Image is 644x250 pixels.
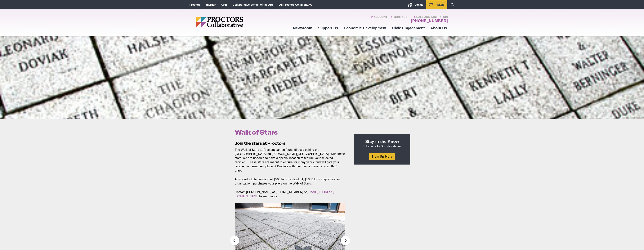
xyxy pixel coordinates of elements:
[365,139,399,144] strong: Stay in the Know
[435,3,445,6] span: Tickets
[315,23,341,33] a: Support Us
[235,177,345,186] p: A tax-deductible donation of $500 for an individual; $1000 for a corporation or organization, pur...
[235,129,345,136] h1: Walk of Stars
[230,236,239,245] button: Previous slide
[358,139,406,149] p: Subscribe to Our Newsletter.
[369,153,395,160] a: Sign Up Here
[235,148,345,173] p: The Walk of Stars at Proctors can be found directly behind the [GEOGRAPHIC_DATA] on [PERSON_NAME]...
[290,23,315,33] a: Newsroom
[196,17,272,27] img: Proctors logo
[405,0,426,9] a: Donate
[341,236,350,245] button: Next slide
[235,140,345,146] h2: Join the stars at Proctors
[411,18,448,23] a: [PHONE_NUMBER]
[426,0,447,9] a: Tickets
[341,23,389,33] a: Economic Development
[221,3,227,6] a: UPH
[371,15,387,23] a: Account
[389,23,427,33] a: Civic Engagement
[414,3,423,6] span: Donate
[235,191,334,198] span: Contact [PERSON_NAME] at [PHONE_NUMBER] or to learn more.
[206,3,216,6] a: theREP
[233,3,274,6] a: Collaborative School of the Arts
[190,3,201,6] a: Proctors
[279,3,312,6] a: All Proctors Collaborative
[410,15,448,18] span: Call Administration
[447,0,457,9] a: Search
[235,191,334,198] a: Link ckirkaldy@proctors.org
[391,15,407,23] a: Contact
[428,23,450,33] a: About Us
